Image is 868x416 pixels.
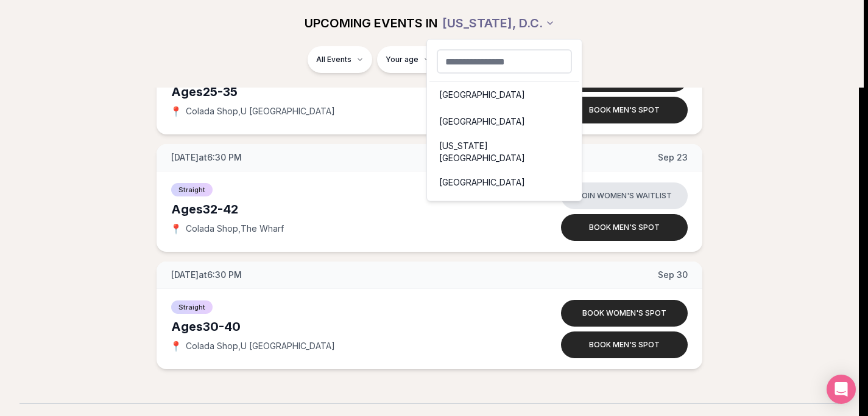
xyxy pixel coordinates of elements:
div: [GEOGRAPHIC_DATA] [429,108,579,135]
div: [US_STATE][GEOGRAPHIC_DATA] [429,135,579,169]
div: [US_STATE], D.C. [429,196,579,223]
div: [GEOGRAPHIC_DATA] [429,169,579,196]
div: [US_STATE], D.C. [426,39,582,201]
div: [GEOGRAPHIC_DATA] [429,81,579,108]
